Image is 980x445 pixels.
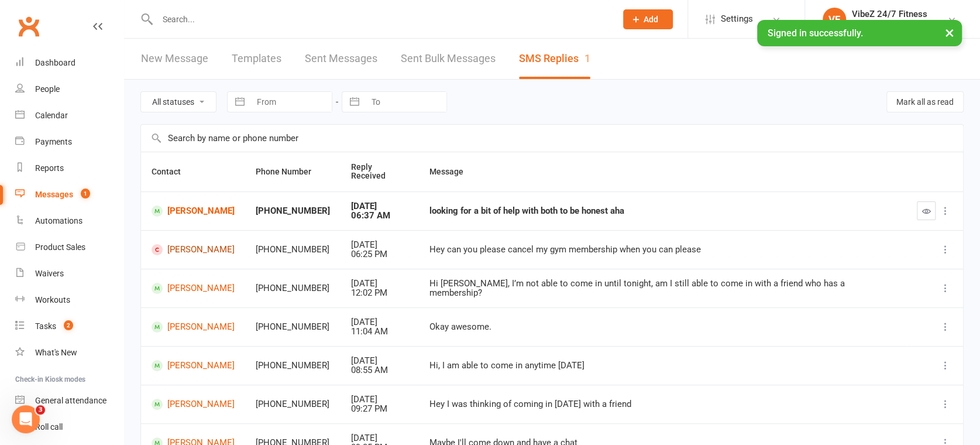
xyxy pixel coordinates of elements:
div: VibeZ 24/7 Fitness [852,19,927,30]
a: [PERSON_NAME] [152,360,235,371]
span: Add [644,15,658,24]
div: [DATE] [351,433,408,443]
a: Dashboard [15,50,123,76]
div: Reports [35,163,64,173]
div: [DATE] [351,240,408,250]
div: [DATE] [351,356,408,366]
span: Signed in successfully. [768,28,863,39]
div: [DATE] [351,201,408,211]
div: [PHONE_NUMBER] [256,245,330,255]
div: Okay awesome. [429,322,896,332]
a: [PERSON_NAME] [152,283,235,294]
div: 06:37 AM [351,211,408,221]
div: looking for a bit of help with both to be honest aha [429,206,896,216]
a: Clubworx [14,12,43,41]
div: [DATE] [351,317,408,327]
a: [PERSON_NAME] [152,206,235,217]
a: [PERSON_NAME] [152,244,235,255]
div: Payments [35,137,72,146]
div: People [35,84,60,94]
div: [PHONE_NUMBER] [256,322,330,332]
a: [PERSON_NAME] [152,321,235,333]
span: 2 [64,320,73,330]
a: Calendar [15,102,123,129]
th: Message [419,152,906,191]
a: SMS Replies1 [519,39,590,79]
a: General attendance kiosk mode [15,388,123,414]
a: What's New [15,340,123,366]
a: Messages 1 [15,182,123,208]
a: Payments [15,129,123,155]
div: 08:55 AM [351,365,408,375]
div: [DATE] [351,395,408,405]
button: Add [623,9,673,29]
input: To [365,92,446,112]
a: New Message [141,39,208,79]
a: Templates [232,39,281,79]
div: 06:25 PM [351,249,408,259]
div: Workouts [35,295,70,304]
div: Messages [35,190,73,199]
div: 1 [584,52,590,64]
a: Waivers [15,261,123,287]
div: 11:04 AM [351,327,408,337]
a: Sent Messages [305,39,377,79]
a: [PERSON_NAME] [152,399,235,410]
div: Hey I was thinking of coming in [DATE] with a friend [429,399,896,409]
span: 1 [81,189,90,198]
div: Waivers [35,269,64,278]
div: What's New [35,348,77,357]
div: 12:02 PM [351,288,408,298]
div: 09:27 PM [351,404,408,414]
th: Phone Number [245,152,341,191]
div: Hi [PERSON_NAME], I’m not able to come in until tonight, am I still able to come in with a friend... [429,279,896,298]
div: VF [823,8,846,31]
div: Automations [35,216,82,225]
div: Hey can you please cancel my gym membership when you can please [429,245,896,255]
span: 3 [36,405,45,415]
a: Roll call [15,414,123,440]
input: From [250,92,332,112]
iframe: Intercom live chat [12,405,40,433]
div: [PHONE_NUMBER] [256,361,330,371]
div: Tasks [35,321,56,331]
a: People [15,76,123,102]
button: × [939,20,960,45]
div: VibeZ 24/7 Fitness [852,9,927,19]
a: Automations [15,208,123,234]
div: Roll call [35,422,63,432]
span: Settings [721,6,753,32]
div: [DATE] [351,279,408,289]
div: Product Sales [35,242,85,252]
input: Search... [154,11,608,28]
th: Reply Received [341,152,419,191]
a: Tasks 2 [15,313,123,340]
input: Search by name or phone number [141,125,963,152]
div: [PHONE_NUMBER] [256,206,330,216]
a: Sent Bulk Messages [401,39,496,79]
div: [PHONE_NUMBER] [256,399,330,409]
div: Hi, I am able to come in anytime [DATE] [429,361,896,371]
a: Product Sales [15,234,123,261]
a: Workouts [15,287,123,313]
a: Reports [15,155,123,182]
div: Calendar [35,111,68,120]
div: General attendance [35,396,106,405]
button: Mark all as read [886,91,964,112]
div: Dashboard [35,58,75,67]
div: [PHONE_NUMBER] [256,283,330,293]
th: Contact [141,152,245,191]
